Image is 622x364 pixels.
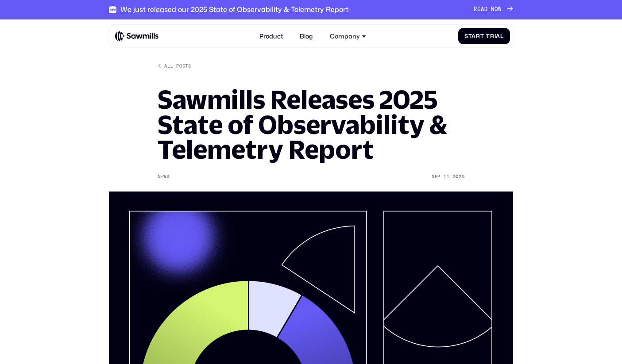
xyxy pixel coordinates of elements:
h1: Sawmills Releases 2025 State of Observability & Telemetry Report [158,87,465,163]
div: All posts [164,63,191,69]
div: 2025 [452,174,464,180]
a: All posts [158,63,191,69]
div: Sep [432,174,440,180]
div: News [158,174,170,180]
div: READ NOW [474,6,502,13]
a: Start Trial [458,28,510,44]
div: We just released our 2025 State of Observability & Telemetry Report [120,5,348,14]
a: Product [255,28,287,45]
div: Start Trial [464,33,504,39]
div: Company [330,32,360,40]
div: 11 [444,174,449,180]
a: Blog [295,28,317,45]
a: READ NOW [474,6,513,13]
